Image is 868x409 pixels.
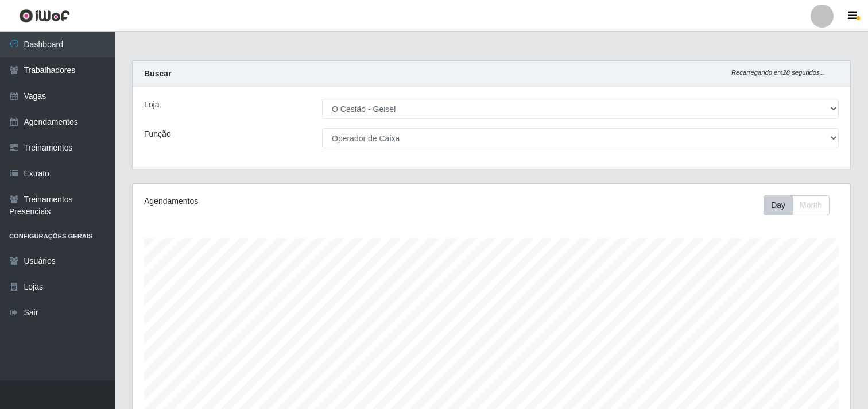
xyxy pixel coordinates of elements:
[792,195,830,215] button: Month
[144,195,424,207] div: Agendamentos
[764,195,839,215] div: Toolbar with button groups
[144,69,171,78] strong: Buscar
[764,195,830,215] div: First group
[144,128,171,140] label: Função
[144,99,159,111] label: Loja
[764,195,793,215] button: Day
[731,69,825,76] i: Recarregando em 28 segundos...
[19,9,70,23] img: CoreUI Logo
